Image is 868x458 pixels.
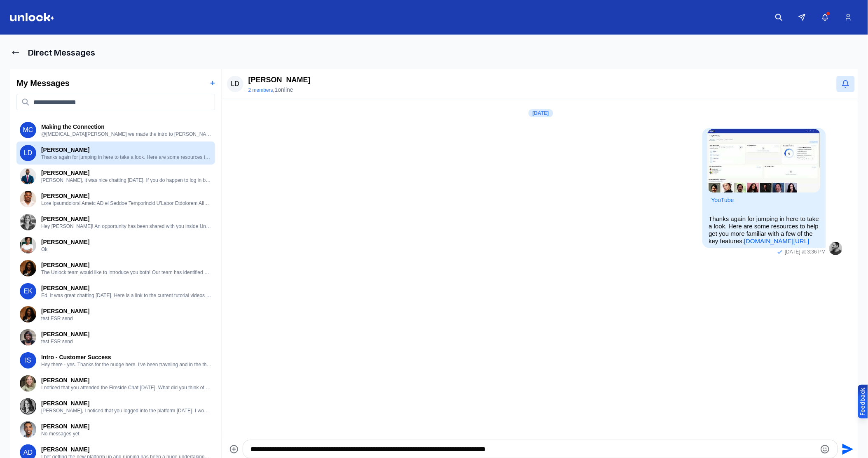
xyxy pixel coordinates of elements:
img: User avatar [20,168,36,184]
p: Ed, It was great chatting [DATE]. Here is a link to the current tutorial videos that we have avai... [41,292,212,299]
button: 2 members [248,87,273,93]
span: LD [20,145,36,161]
img: User avatar [20,421,36,438]
img: Logo [10,13,54,21]
p: The Unlock team would like to introduce you both! Our team has identified you two as valuable peo... [41,269,212,276]
img: User avatar [20,306,36,323]
p: [PERSON_NAME] [41,169,212,177]
span: LD [227,76,243,92]
div: [DATE] [529,109,553,117]
h1: Direct Messages [28,47,95,58]
p: I noticed that you attended the Fireside Chat [DATE]. What did you think of the panel? [41,384,212,391]
p: [PERSON_NAME] [248,74,311,86]
img: User avatar [20,191,36,207]
div: , 1 online [248,86,311,94]
p: Thanks again for jumping in here to take a look. Here are some resources to help get you more fam... [41,154,212,160]
p: Lore Ipsumdolorsi Ametc AD el Seddoe Temporincid U'Labor Etdolorem Aliq Enim Adminim Venia Quisno... [41,200,212,207]
p: No messages yet [41,430,212,437]
p: Making the Connection [41,123,212,131]
span: IS [20,352,36,369]
p: [PERSON_NAME] [41,307,212,315]
p: [PERSON_NAME] [41,399,212,407]
p: [PERSON_NAME], I noticed that you logged into the platform [DATE]. I would love the opportunity t... [41,407,212,414]
p: Thanks again for jumping in here to take a look. Here are some resources to help get you more fam... [709,215,819,245]
h2: My Messages [16,77,70,89]
span: MC [20,122,36,138]
button: + [210,77,215,89]
img: User avatar [20,329,36,346]
p: [PERSON_NAME] [41,215,212,223]
p: [PERSON_NAME] [41,146,212,154]
div: Feedback [859,388,867,416]
img: User avatar [20,398,36,415]
img: User avatar [20,237,36,253]
p: Intro - Customer Success [41,353,212,361]
p: [PERSON_NAME] [41,445,212,453]
p: [PERSON_NAME] [41,261,212,269]
img: User avatar [829,242,842,255]
button: Emoji picker [820,444,830,454]
img: User avatar [20,375,36,392]
span: EK [20,283,36,300]
p: Hey there - yes. Thanks for the nudge here. I've been traveling and in the throes of buying a hom... [41,361,212,368]
p: [PERSON_NAME] [41,376,212,384]
button: Provide feedback [858,385,868,418]
p: [PERSON_NAME] [41,238,212,246]
p: [PERSON_NAME] [41,422,212,430]
p: [PERSON_NAME], it was nice chatting [DATE]. If you do happen to log in before we meet [DATE], her... [41,177,212,184]
p: Ok [41,246,212,253]
p: test ESR send [41,315,212,322]
p: [PERSON_NAME] [41,284,212,292]
p: @[MEDICAL_DATA][PERSON_NAME] we made the intro to [PERSON_NAME] via email. Be on the lookout for ... [41,131,212,137]
img: User avatar [20,214,36,230]
time: 2025-08-29T19:36:13.391Z [785,249,826,256]
p: test ESR send [41,338,212,345]
img: https://i.ytimg.com/vi/t8zFppTr8oc/hqdefault.jpg?sqp=-oaymwEXCOADEI4CSFryq4qpAwkIARUAAIhCGAE=&rs=... [707,129,821,193]
p: Hey [PERSON_NAME]! An opportunity has been shared with you inside Unlock. Take a look. Might be f... [41,223,212,230]
p: [PERSON_NAME] [41,192,212,200]
img: User avatar [20,260,36,277]
a: [DOMAIN_NAME][URL] [744,237,810,244]
a: Attachment [711,197,734,203]
textarea: Type your message [250,444,816,454]
p: [PERSON_NAME] [41,330,212,338]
